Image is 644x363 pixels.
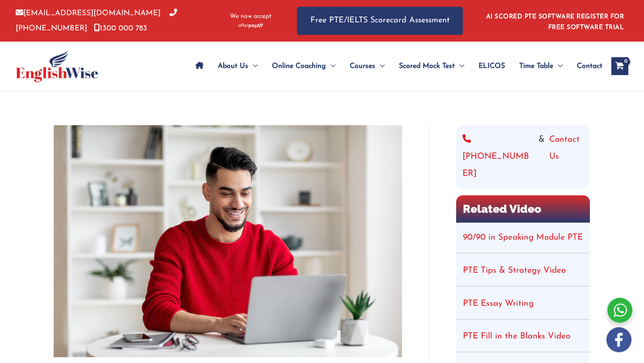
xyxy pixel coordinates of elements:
a: Contact Us [549,131,584,182]
a: AI SCORED PTE SOFTWARE REGISTER FOR FREE SOFTWARE TRIAL [486,13,624,31]
nav: Site Navigation: Main Menu [188,51,602,82]
span: Menu Toggle [248,51,258,82]
a: Free PTE/IELTS Scorecard Assessment [297,7,463,35]
div: & [462,131,584,182]
a: PTE Fill in the Blanks Video [463,332,570,341]
span: We now accept [230,12,271,21]
span: Menu Toggle [455,51,464,82]
span: Scored Mock Test [399,51,455,82]
a: Online CoachingMenu Toggle [265,51,343,82]
a: About UsMenu Toggle [211,51,265,82]
a: [PHONE_NUMBER] [16,9,177,32]
a: Contact [570,51,602,82]
a: 90/90 in Speaking Module PTE [463,233,583,242]
span: Time Table [519,51,553,82]
a: [PHONE_NUMBER] [462,131,534,182]
a: [EMAIL_ADDRESS][DOMAIN_NAME] [16,9,161,17]
span: About Us [218,51,248,82]
span: Menu Toggle [326,51,335,82]
img: cropped-ew-logo [16,50,98,82]
img: Afterpay-Logo [238,23,263,28]
a: Time TableMenu Toggle [512,51,570,82]
span: Contact [577,51,602,82]
aside: Header Widget 1 [481,6,628,35]
a: CoursesMenu Toggle [343,51,392,82]
a: ELICOS [471,51,512,82]
a: PTE Tips & Strategy Video [463,266,566,275]
a: PTE Essay Writing [463,300,534,308]
a: View Shopping Cart, empty [611,57,628,75]
img: white-facebook.png [606,327,631,352]
a: 1300 000 783 [94,25,147,32]
a: Scored Mock TestMenu Toggle [392,51,471,82]
span: Menu Toggle [553,51,563,82]
span: Courses [350,51,375,82]
span: ELICOS [479,51,505,82]
span: Menu Toggle [375,51,385,82]
span: Online Coaching [272,51,326,82]
h2: Related Video [456,195,590,223]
